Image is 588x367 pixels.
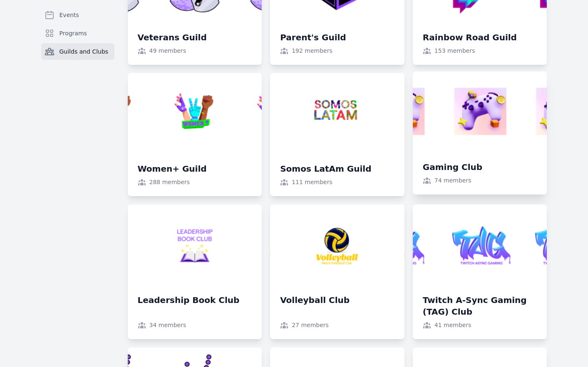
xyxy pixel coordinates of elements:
span: Events [60,11,79,19]
nav: Sidebar [41,7,114,73]
span: Programs [60,29,87,37]
a: Programs [41,25,114,42]
a: Guilds and Clubs [41,43,114,60]
a: Events [41,7,114,23]
span: Guilds and Clubs [60,47,109,56]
